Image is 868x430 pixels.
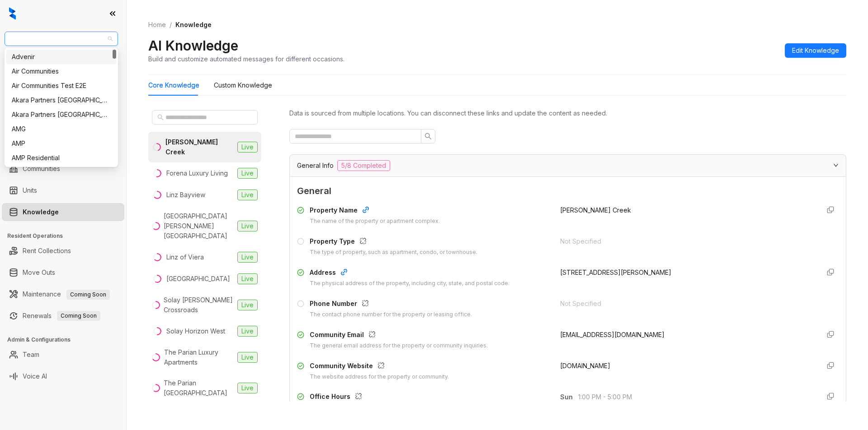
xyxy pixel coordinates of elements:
[12,81,111,91] div: Air Communities Test E2E
[6,122,116,136] div: AMG
[6,50,116,64] div: Advenir
[12,52,111,62] div: Advenir
[12,95,111,105] div: Akara Partners [GEOGRAPHIC_DATA]
[6,151,116,165] div: AMP Residential
[12,139,111,148] div: AMP
[6,107,116,122] div: Akara Partners Phoenix
[6,64,116,79] div: Air Communities
[12,110,111,120] div: Akara Partners [GEOGRAPHIC_DATA]
[6,93,116,107] div: Akara Partners Nashville
[12,66,111,76] div: Air Communities
[6,79,116,93] div: Air Communities Test E2E
[12,124,111,134] div: AMG
[12,153,111,163] div: AMP Residential
[6,136,116,151] div: AMP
